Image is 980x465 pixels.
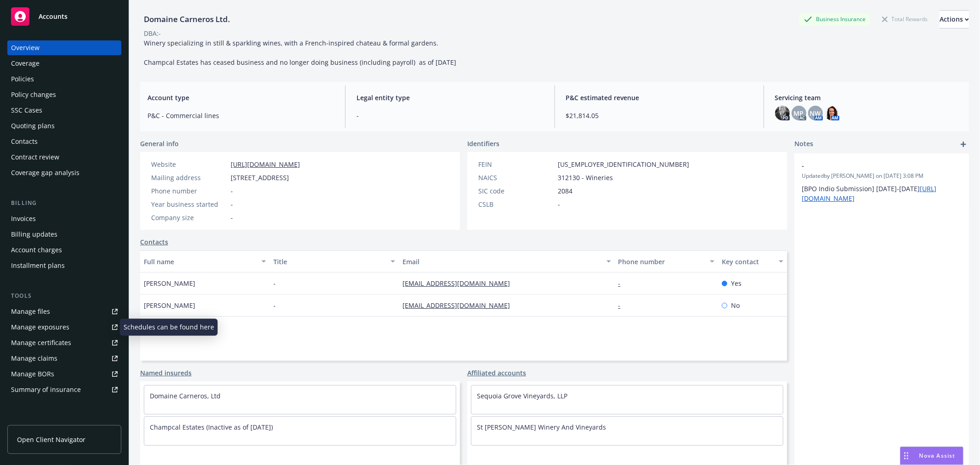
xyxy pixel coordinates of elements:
[11,335,71,350] div: Manage certificates
[231,173,289,182] span: [STREET_ADDRESS]
[11,40,40,55] div: Overview
[11,72,34,86] div: Policies
[478,199,554,209] div: CSLB
[558,186,572,196] span: 2084
[402,279,517,288] a: [EMAIL_ADDRESS][DOMAIN_NAME]
[7,415,121,425] div: Analytics hub
[402,257,600,267] div: Email
[39,13,68,20] span: Accounts
[11,382,81,397] div: Summary of insurance
[7,258,121,273] a: Installment plans
[140,139,179,148] span: General info
[11,56,40,71] div: Coverage
[478,159,554,169] div: FEIN
[7,367,121,381] a: Manage BORs
[7,72,121,86] a: Policies
[147,111,334,120] span: P&C - Commercial lines
[11,304,50,319] div: Manage files
[7,227,121,242] a: Billing updates
[558,173,613,182] span: 312130 - Wineries
[477,391,567,400] a: Sequoia Grove Vineyards, LLP
[140,368,192,378] a: Named insureds
[11,243,62,257] div: Account charges
[7,304,121,319] a: Manage files
[558,199,560,209] span: -
[802,184,962,203] p: [BPO Indio Submission] [DATE]-[DATE]
[7,243,121,257] a: Account charges
[825,106,839,120] img: photo
[7,134,121,149] a: Contacts
[11,367,54,381] div: Manage BORs
[802,161,938,170] span: -
[478,186,554,196] div: SIC code
[402,301,517,310] a: [EMAIL_ADDRESS][DOMAIN_NAME]
[799,13,870,25] div: Business Insurance
[467,139,499,148] span: Identifiers
[794,153,969,210] div: -Updatedby [PERSON_NAME] on [DATE] 3:08 PM[BPO Indio Submission] [DATE]-[DATE][URL][DOMAIN_NAME]
[11,87,56,102] div: Policy changes
[150,391,221,400] a: Domaine Carneros, Ltd
[357,93,543,102] span: Legal entity type
[7,382,121,397] a: Summary of insurance
[919,452,956,459] span: Nova Assist
[399,250,614,272] button: Email
[810,108,821,118] span: NW
[144,301,195,310] span: [PERSON_NAME]
[144,39,456,67] span: Winery specializing in still & sparkling wines, with a French-inspired chateau & formal gardens. ...
[7,40,121,55] a: Overview
[273,278,276,288] span: -
[231,199,233,209] span: -
[140,13,234,25] div: Domaine Carneros Ltd.
[273,257,385,267] div: Title
[231,213,233,222] span: -
[618,279,628,288] a: -
[11,150,59,164] div: Contract review
[7,335,121,350] a: Manage certificates
[731,278,742,288] span: Yes
[151,213,227,222] div: Company size
[718,250,787,272] button: Key contact
[140,237,168,247] a: Contacts
[151,159,227,169] div: Website
[7,150,121,164] a: Contract review
[7,165,121,180] a: Coverage gap analysis
[467,368,526,378] a: Affiliated accounts
[151,173,227,182] div: Mailing address
[558,159,689,169] span: [US_EMPLOYER_IDENTIFICATION_NUMBER]
[794,108,804,118] span: MP
[144,28,161,38] div: DBA: -
[566,93,753,102] span: P&C estimated revenue
[270,250,399,272] button: Title
[7,87,121,102] a: Policy changes
[775,106,790,120] img: photo
[7,4,121,29] a: Accounts
[11,320,69,335] div: Manage exposures
[11,227,57,242] div: Billing updates
[7,119,121,133] a: Quoting plans
[273,301,276,310] span: -
[7,211,121,226] a: Invoices
[794,139,813,150] span: Notes
[11,351,57,366] div: Manage claims
[940,11,969,28] div: Actions
[900,447,963,465] button: Nova Assist
[151,199,227,209] div: Year business started
[7,320,121,335] span: Manage exposures
[140,250,270,272] button: Full name
[17,435,85,444] span: Open Client Navigator
[11,165,79,180] div: Coverage gap analysis
[477,423,606,431] a: St [PERSON_NAME] Winery And Vineyards
[150,423,273,431] a: Champcal Estates (Inactive as of [DATE])
[7,103,121,118] a: SSC Cases
[618,301,628,310] a: -
[11,258,65,273] div: Installment plans
[958,139,969,150] a: add
[775,93,962,102] span: Servicing team
[231,186,233,196] span: -
[11,134,38,149] div: Contacts
[878,13,932,25] div: Total Rewards
[478,173,554,182] div: NAICS
[11,119,55,133] div: Quoting plans
[731,301,740,310] span: No
[11,103,42,118] div: SSC Cases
